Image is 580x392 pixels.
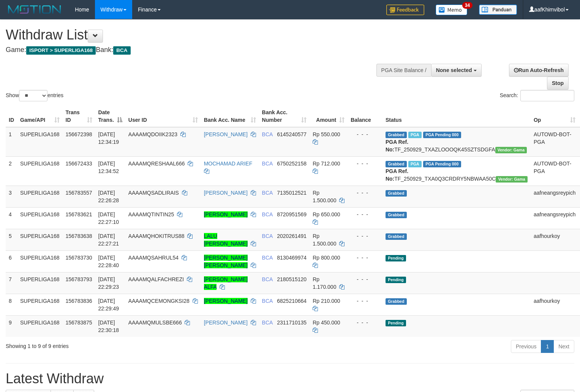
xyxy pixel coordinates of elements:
[351,254,379,261] div: - - -
[262,211,273,217] span: BCA
[277,233,307,239] span: Copy 2020261491 to clipboard
[547,77,569,90] a: Stop
[386,320,406,326] span: Pending
[262,131,273,137] span: BCA
[531,229,579,250] td: aafhourkoy
[262,320,273,326] span: BCA
[500,90,574,101] label: Search:
[6,229,17,250] td: 5
[408,132,422,138] span: Marked by aafsoycanthlai
[310,105,348,127] th: Amount: activate to sort column ascending
[553,340,574,353] a: Next
[531,156,579,186] td: AUTOWD-BOT-PGA
[66,233,92,239] span: 156783638
[386,161,407,167] span: Grabbed
[204,190,248,196] a: [PERSON_NAME]
[351,211,379,218] div: - - -
[6,127,17,157] td: 1
[63,105,95,127] th: Trans ID: activate to sort column ascending
[386,233,407,240] span: Grabbed
[262,161,273,167] span: BCA
[98,276,119,290] span: [DATE] 22:29:23
[66,211,92,217] span: 156783621
[98,211,119,225] span: [DATE] 22:27:10
[6,272,17,294] td: 7
[313,190,336,203] span: Rp 1.500.000
[6,4,63,15] img: MOTION_logo.png
[6,27,379,43] h1: Withdraw List
[509,64,569,77] a: Run Auto-Refresh
[6,105,17,127] th: ID
[277,190,307,196] span: Copy 7135012521 to clipboard
[6,156,17,186] td: 2
[6,339,236,350] div: Showing 1 to 9 of 9 entries
[382,127,531,157] td: TF_250929_TXAZLOOOQK45SZTSDGFA
[17,294,63,315] td: SUPERLIGA168
[66,131,92,137] span: 156672398
[6,250,17,272] td: 6
[98,161,119,174] span: [DATE] 12:34:52
[17,207,63,229] td: SUPERLIGA168
[277,320,307,326] span: Copy 2311710135 to clipboard
[431,64,482,77] button: None selected
[17,127,63,157] td: SUPERLIGA168
[259,105,310,127] th: Bank Acc. Number: activate to sort column ascending
[128,211,174,217] span: AAAAMQTINTIN25
[313,131,340,137] span: Rp 550.000
[531,105,579,127] th: Op: activate to sort column ascending
[26,46,96,55] span: ISPORT > SUPERLIGA168
[436,5,468,15] img: Button%20Memo.svg
[204,320,248,326] a: [PERSON_NAME]
[98,190,119,203] span: [DATE] 22:26:28
[98,298,119,312] span: [DATE] 22:29:49
[128,320,182,326] span: AAAAMQMULSBE666
[128,233,185,239] span: AAAAMQHOKITRUS88
[423,132,461,138] span: PGA Pending
[19,90,47,101] select: Showentries
[382,156,531,186] td: TF_250929_TXA0Q3CRDRY5NBWAA50C
[313,255,340,261] span: Rp 800.000
[95,105,125,127] th: Date Trans.: activate to sort column descending
[376,64,431,77] div: PGA Site Balance /
[386,168,408,182] b: PGA Ref. No:
[351,276,379,283] div: - - -
[462,2,473,9] span: 34
[313,161,340,167] span: Rp 712.000
[496,176,528,183] span: Vendor URL: https://trx31.1velocity.biz
[6,90,63,101] label: Show entries
[6,371,574,386] h1: Latest Withdraw
[495,147,527,153] span: Vendor URL: https://trx31.1velocity.biz
[113,46,130,55] span: BCA
[204,161,253,167] a: MOCHAMAD ARIEF
[66,276,92,282] span: 156783793
[348,105,382,127] th: Balance
[531,127,579,157] td: AUTOWD-BOT-PGA
[423,161,461,167] span: PGA Pending
[511,340,541,353] a: Previous
[386,255,406,261] span: Pending
[386,139,408,153] b: PGA Ref. No:
[17,156,63,186] td: SUPERLIGA168
[277,255,307,261] span: Copy 8130469974 to clipboard
[128,161,185,167] span: AAAAMQRESHAAL666
[17,272,63,294] td: SUPERLIGA168
[17,315,63,337] td: SUPERLIGA168
[479,5,517,15] img: panduan.png
[66,190,92,196] span: 156783557
[66,320,92,326] span: 156783875
[531,207,579,229] td: aafneangsreypich
[128,190,179,196] span: AAAAMQSADLIRAIS
[351,319,379,326] div: - - -
[531,294,579,315] td: aafhourkoy
[128,276,184,282] span: AAAAMQALFACHREZI
[520,90,574,101] input: Search:
[128,298,190,304] span: AAAAMQCEMONGKSI28
[204,211,248,217] a: [PERSON_NAME]
[262,276,273,282] span: BCA
[351,160,379,167] div: - - -
[386,298,407,305] span: Grabbed
[313,211,340,217] span: Rp 650.000
[382,105,531,127] th: Status
[262,255,273,261] span: BCA
[531,186,579,207] td: aafneangsreypich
